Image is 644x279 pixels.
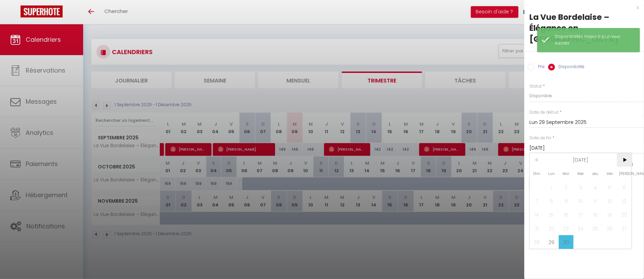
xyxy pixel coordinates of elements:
[530,235,544,249] span: 28
[588,180,603,194] span: 4
[617,221,632,235] span: 27
[588,208,603,221] span: 18
[588,221,603,235] span: 25
[544,167,559,180] span: Lun
[544,153,617,167] span: [DATE]
[544,194,559,208] span: 8
[617,208,632,221] span: 20
[588,167,603,180] span: Jeu
[529,109,558,116] label: Date de début
[603,194,617,208] span: 12
[529,12,639,45] div: La Vue Bordelaise – Élégance en [GEOGRAPHIC_DATA]
[574,167,588,180] span: Mer
[574,221,588,235] span: 24
[603,180,617,194] span: 5
[544,180,559,194] span: 1
[5,3,26,23] button: Ouvrir le widget de chat LiveChat
[530,194,544,208] span: 7
[555,34,633,47] div: Disponibilités mises à jour avec succès
[529,135,551,141] label: Date de fin
[530,208,544,221] span: 14
[559,235,574,249] span: 30
[530,153,544,167] span: <
[574,208,588,221] span: 17
[530,221,544,235] span: 21
[544,208,559,221] span: 15
[555,64,584,71] label: Disponibilité
[534,64,545,71] label: Prix
[588,194,603,208] span: 11
[617,153,632,167] span: >
[574,194,588,208] span: 10
[529,83,542,90] label: Statut
[603,167,617,180] span: Ven
[544,221,559,235] span: 22
[603,208,617,221] span: 19
[574,180,588,194] span: 3
[617,194,632,208] span: 13
[559,221,574,235] span: 23
[617,180,632,194] span: 6
[603,221,617,235] span: 26
[544,235,559,249] span: 29
[559,167,574,180] span: Mar
[559,194,574,208] span: 9
[530,167,544,180] span: Dim
[559,180,574,194] span: 2
[617,167,632,180] span: [PERSON_NAME]
[559,208,574,221] span: 16
[524,3,639,12] div: x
